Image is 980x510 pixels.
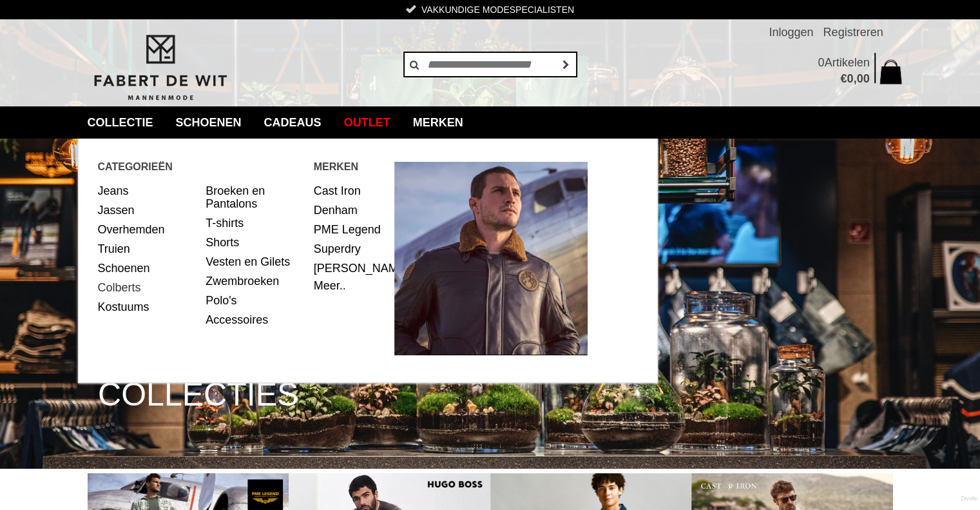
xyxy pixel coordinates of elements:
a: Meer.. [314,279,346,292]
a: Overhemden [98,220,197,239]
span: 00 [856,72,869,85]
a: Superdry [314,239,385,259]
a: [PERSON_NAME] [314,259,385,278]
a: Jassen [98,201,197,220]
span: Artikelen [824,56,869,69]
a: Inloggen [769,19,813,45]
a: Cadeaus [255,106,331,139]
a: Truien [98,239,197,259]
a: Divide [961,491,977,507]
a: PME Legend [314,220,385,239]
a: T-shirts [206,213,304,233]
a: Shorts [206,233,304,252]
a: Polo's [206,291,304,310]
a: Kostuums [98,297,197,317]
span: 0 [818,56,824,69]
span: COLLECTIES [98,378,298,411]
a: Zwembroeken [206,271,304,291]
a: Vesten en Gilets [206,252,304,271]
a: Accessoires [206,310,304,329]
a: Schoenen [98,259,197,278]
a: Outlet [334,106,400,139]
a: Registreren [823,19,883,45]
span: 0 [847,72,853,85]
span: € [840,72,847,85]
img: Heren [394,162,588,355]
a: Cast Iron [314,181,385,201]
span: Categorieën [98,159,314,175]
a: Denham [314,201,385,220]
a: Colberts [98,278,197,297]
a: Schoenen [166,106,251,139]
a: Broeken en Pantalons [206,181,304,213]
a: Jeans [98,181,197,201]
img: Fabert de Wit [88,33,233,103]
a: Merken [403,106,473,139]
span: Merken [314,159,395,175]
a: collectie [78,106,163,139]
span: , [853,72,856,85]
